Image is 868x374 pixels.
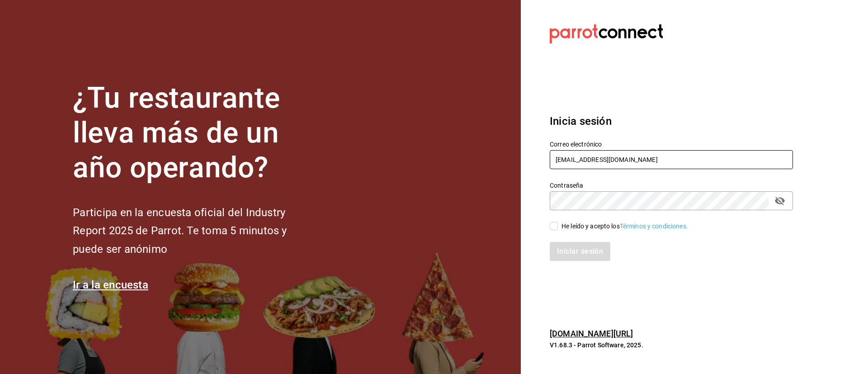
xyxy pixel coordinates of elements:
div: He leído y acepto los [561,222,688,231]
h2: Participa en la encuesta oficial del Industry Report 2025 de Parrot. Te toma 5 minutos y puede se... [73,204,317,259]
p: V1.68.3 - Parrot Software, 2025. [550,341,793,350]
button: passwordField [772,193,788,208]
h3: Inicia sesión [550,113,793,129]
label: Contraseña [550,182,793,189]
a: Ir a la encuesta [73,279,148,291]
a: Términos y condiciones. [620,223,688,230]
h1: ¿Tu restaurante lleva más de un año operando? [73,81,317,185]
input: Ingresa tu correo electrónico [550,150,793,169]
label: Correo electrónico [550,141,793,147]
a: [DOMAIN_NAME][URL] [550,329,633,338]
